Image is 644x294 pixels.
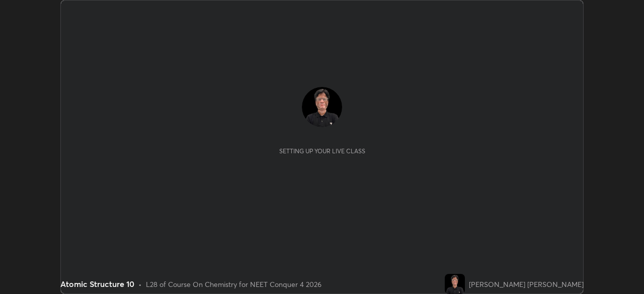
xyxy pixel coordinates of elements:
[302,87,342,127] img: 40b537e17f824c218519f48a3931a8a5.jpg
[60,278,134,290] div: Atomic Structure 10
[279,147,365,155] div: Setting up your live class
[138,279,142,289] div: •
[146,279,321,289] div: L28 of Course On Chemistry for NEET Conquer 4 2026
[445,274,465,294] img: 40b537e17f824c218519f48a3931a8a5.jpg
[469,279,584,289] div: [PERSON_NAME] [PERSON_NAME]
